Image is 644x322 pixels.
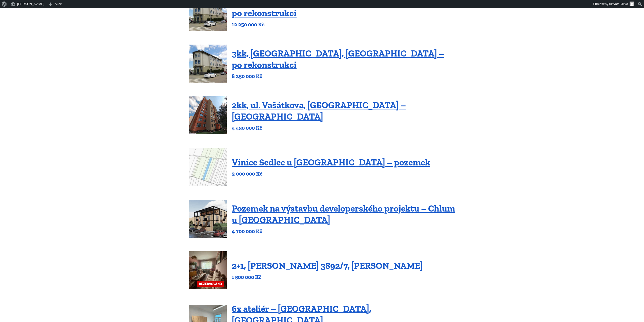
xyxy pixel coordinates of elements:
a: 2kk, ul. Vašátkova, [GEOGRAPHIC_DATA] – [GEOGRAPHIC_DATA] [232,100,406,122]
p: 1 500 000 Kč [232,274,423,281]
p: 8 250 000 Kč [232,73,455,80]
p: 4 700 000 Kč [232,228,455,235]
p: 4 450 000 Kč [232,124,455,131]
span: Jitka [621,2,628,6]
a: 3kk, [GEOGRAPHIC_DATA], [GEOGRAPHIC_DATA] – po rekonstrukci [232,48,444,70]
p: 12 250 000 Kč [232,21,455,28]
a: Vinice Sedlec u [GEOGRAPHIC_DATA] – pozemek [232,157,430,168]
a: REZERVOVÁNO [189,251,227,289]
p: 2 000 000 Kč [232,170,430,177]
span: REZERVOVÁNO [197,281,224,287]
a: 2+1, [PERSON_NAME] 3892/7, [PERSON_NAME] [232,260,423,271]
a: Pozemek na výstavbu developerského projektu – Chlum u [GEOGRAPHIC_DATA] [232,203,455,225]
